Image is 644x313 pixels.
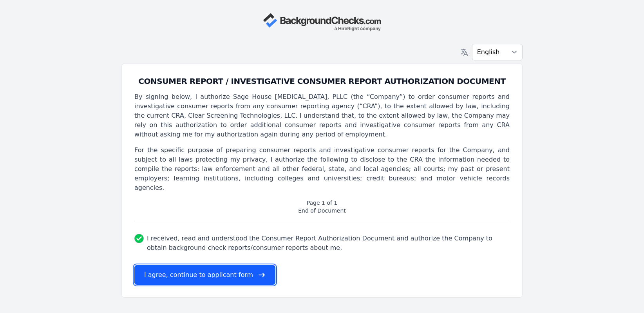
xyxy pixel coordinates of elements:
[134,199,510,215] p: Page 1 of 1 End of Document
[263,13,381,31] img: Company Logo
[134,146,510,193] p: For the specific purpose of preparing consumer reports and investigative consumer reports for the...
[134,265,275,285] button: I agree, continue to applicant form
[147,234,510,253] label: I received, read and understood the Consumer Report Authorization Document and authorize the Comp...
[134,92,510,139] p: By signing below, I authorize Sage House [MEDICAL_DATA], PLLC (the “Company”) to order consumer r...
[134,76,510,86] h3: CONSUMER REPORT / INVESTIGATIVE CONSUMER REPORT AUTHORIZATION DOCUMENT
